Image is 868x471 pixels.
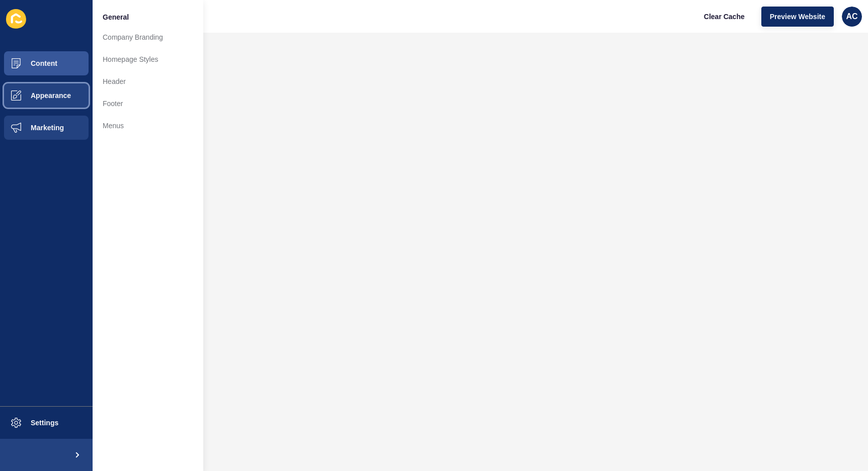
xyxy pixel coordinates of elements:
a: Footer [93,92,203,115]
a: Menus [93,115,203,137]
a: Homepage Styles [93,48,203,70]
button: Preview Website [761,7,834,27]
a: Company Branding [93,26,203,48]
span: Clear Cache [704,12,745,22]
span: General [103,12,129,22]
button: Clear Cache [695,7,753,27]
a: Header [93,70,203,92]
span: AC [846,12,857,22]
span: Preview Website [770,12,825,22]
